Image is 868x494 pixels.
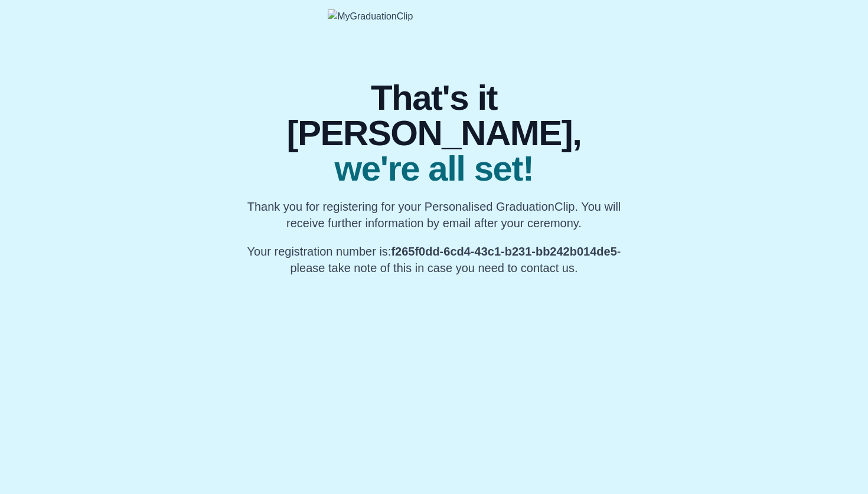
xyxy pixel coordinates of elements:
[328,9,540,24] img: MyGraduationClip
[391,245,616,258] b: f265f0dd-6cd4-43c1-b231-bb242b014de5
[231,198,637,231] p: Thank you for registering for your Personalised GraduationClip. You will receive further informat...
[231,151,637,187] span: we're all set!
[231,243,637,276] p: Your registration number is: - please take note of this in case you need to contact us.
[231,80,637,151] span: That's it [PERSON_NAME],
